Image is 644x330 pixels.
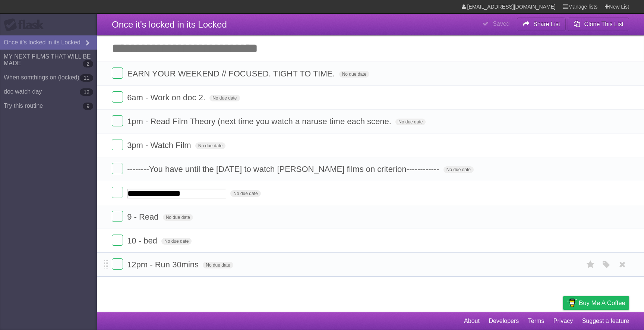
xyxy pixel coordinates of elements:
span: No due date [230,190,261,197]
span: 1pm - Read Film Theory (next time you watch a naruse time each scene. [127,117,393,126]
b: 11 [80,74,93,82]
span: --------You have until the [DATE] to watch [PERSON_NAME] films on criterion------------ [127,164,441,174]
span: EARN YOUR WEEKEND // FOCUSED. TIGHT TO TIME. [127,69,337,78]
span: No due date [209,95,240,101]
span: 12pm - Run 30mins [127,260,201,269]
label: Done [112,258,123,270]
label: Done [112,163,123,174]
span: 6am - Work on doc 2. [127,93,207,102]
div: Flask [4,18,48,32]
span: Buy me a coffee [579,296,625,309]
span: 9 - Read [127,212,160,221]
b: 9 [83,103,93,110]
label: Star task [584,258,598,271]
label: Done [112,211,123,222]
a: Suggest a feature [582,314,629,328]
label: Done [112,67,123,79]
a: About [464,314,480,328]
button: Clone This List [568,18,629,31]
span: No due date [195,142,225,149]
a: Buy me a coffee [563,296,629,310]
label: Done [112,187,123,198]
b: Share List [533,21,560,27]
span: Once it's locked in its Locked [112,19,227,29]
a: Terms [528,314,544,328]
label: Done [112,235,123,246]
label: Done [112,91,123,103]
b: 12 [80,88,93,96]
span: No due date [339,71,369,78]
a: Developers [489,314,519,328]
label: Done [112,115,123,126]
span: No due date [203,262,233,268]
b: 2 [83,60,93,67]
b: Saved [493,21,509,27]
b: Clone This List [584,21,624,27]
span: No due date [163,214,193,221]
img: Buy me a coffee [567,296,577,309]
button: Share List [517,18,566,31]
span: 10 - bed [127,236,159,245]
span: No due date [443,166,474,173]
span: No due date [395,119,426,125]
span: 3pm - Watch Film [127,141,193,150]
label: Done [112,139,123,150]
a: Privacy [553,314,573,328]
span: No due date [161,238,192,245]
